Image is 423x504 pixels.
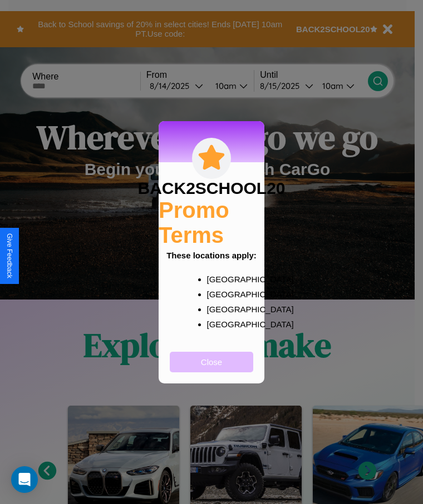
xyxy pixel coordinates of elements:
div: Open Intercom Messenger [11,466,38,493]
h3: BACK2SCHOOL20 [137,179,285,198]
p: [GEOGRAPHIC_DATA] [207,317,239,332]
p: [GEOGRAPHIC_DATA] [207,302,239,317]
b: These locations apply: [166,251,257,260]
p: [GEOGRAPHIC_DATA] [207,287,239,302]
h2: Promo Terms [159,198,264,248]
p: [GEOGRAPHIC_DATA] [207,272,239,287]
div: Give Feedback [6,233,13,278]
button: Close [170,352,253,372]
